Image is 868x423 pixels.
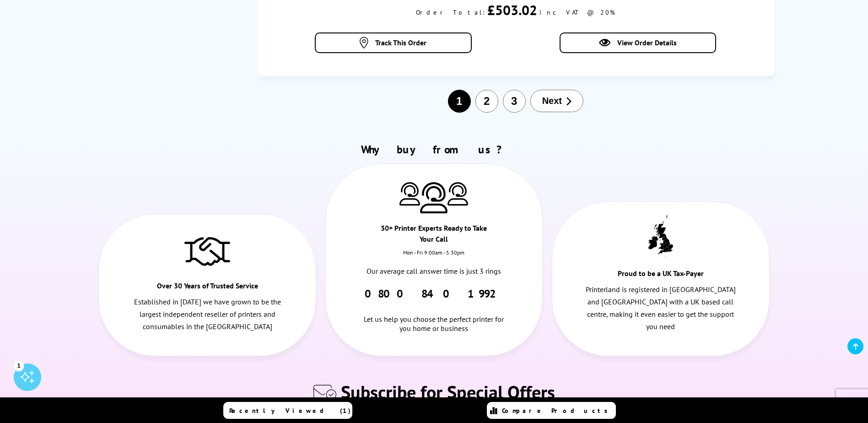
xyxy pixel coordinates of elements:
div: Order Total: [416,8,485,16]
div: inc VAT @ 20% [539,8,615,16]
p: Printerland is registered in [GEOGRAPHIC_DATA] and [GEOGRAPHIC_DATA] with a UK based call centre,... [585,283,737,333]
button: 2 [475,90,498,113]
span: View Order Details [617,38,677,47]
p: Our average call answer time is just 3 rings [358,265,510,277]
div: 30+ Printer Experts Ready to Take Your Call [380,222,488,249]
button: Next [530,90,583,112]
h2: Why buy from us? [94,142,774,157]
span: Subscribe for Special Offers [341,380,555,404]
div: Mon - Fri 9:00am - 5.30pm [326,249,543,265]
a: Recently Viewed (1) [223,402,352,419]
a: 0800 840 1992 [365,287,503,301]
img: Printer Experts [399,182,420,206]
img: Printer Experts [420,182,447,214]
button: 3 [503,90,526,113]
div: 1 [14,360,24,370]
div: Proud to be a UK Tax-Payer [606,268,715,283]
a: Compare Products [487,402,616,419]
span: Compare Products [502,407,613,415]
div: £503.02 [487,1,537,19]
a: View Order Details [560,33,716,53]
img: UK tax payer [648,215,673,257]
div: Over 30 Years of Trusted Service [153,280,262,296]
span: Track This Order [375,38,426,47]
img: Printer Experts [447,182,468,206]
a: Track This Order [315,33,471,53]
span: Next [542,96,562,106]
img: Trusted Service [184,233,230,269]
span: Recently Viewed (1) [229,407,351,415]
p: Established in [DATE] we have grown to be the largest independent reseller of printers and consum... [131,296,283,333]
div: Let us help you choose the perfect printer for you home or business [358,301,510,333]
